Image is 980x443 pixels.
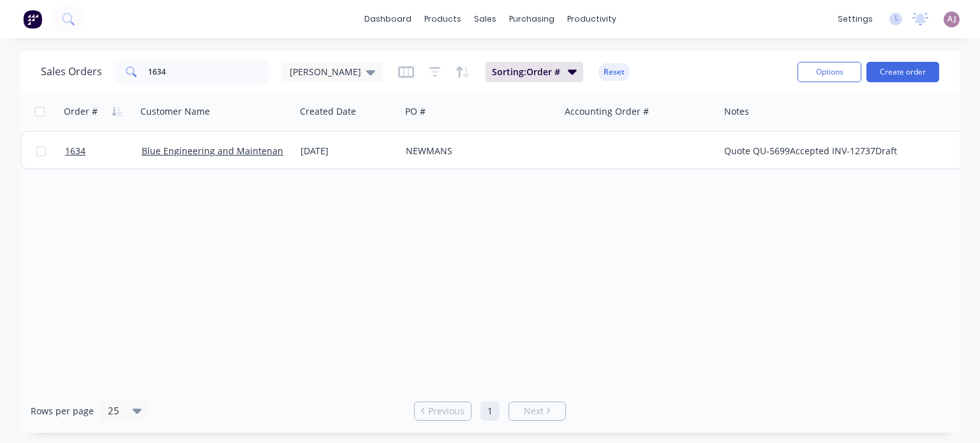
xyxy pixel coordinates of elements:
a: 1634 [65,132,142,170]
a: Page 1 is your current page [480,402,500,421]
div: Accounting Order # [565,105,649,118]
a: Previous page [415,405,471,418]
div: productivity [561,10,623,29]
div: PO # [405,105,426,118]
h1: Sales Orders [41,66,102,78]
a: Blue Engineering and Maintenance [142,145,293,157]
div: Quote QU-5699Accepted INV-12737Draft [724,145,956,157]
span: [PERSON_NAME] [290,65,361,78]
span: Sorting: Order # [492,66,560,78]
span: AJ [947,13,956,25]
input: Search... [148,59,272,85]
div: sales [468,10,503,29]
span: Previous [428,405,464,418]
button: Reset [598,63,630,81]
div: purchasing [503,10,561,29]
img: Factory [23,10,42,29]
button: Sorting:Order # [486,62,583,82]
div: products [418,10,468,29]
span: 1634 [65,145,85,157]
div: Customer Name [140,105,210,118]
div: [DATE] [301,145,396,157]
span: Next [524,405,544,418]
div: settings [831,10,879,29]
div: Notes [724,105,749,118]
div: NEWMANS [406,145,547,157]
ul: Pagination [409,402,571,421]
button: Create order [866,62,939,82]
div: Created Date [300,105,356,118]
span: Rows per page [31,405,94,418]
button: Options [798,62,861,82]
a: dashboard [358,10,418,29]
div: Order # [64,105,98,118]
a: Next page [509,405,565,418]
